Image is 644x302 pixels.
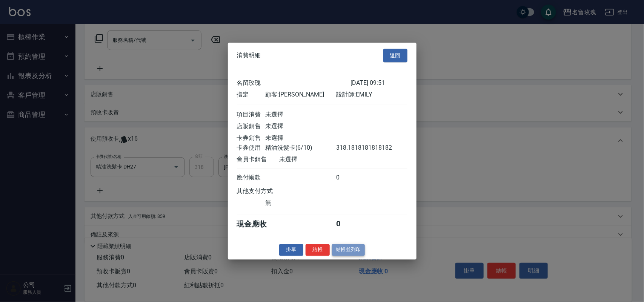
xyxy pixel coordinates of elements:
[237,52,261,59] span: 消費明細
[237,187,294,195] div: 其他支付方式
[237,219,280,229] div: 現金應收
[306,244,330,256] button: 結帳
[279,244,303,256] button: 掛單
[383,49,407,63] button: 返回
[265,199,336,207] div: 無
[336,219,364,229] div: 0
[237,123,265,130] div: 店販銷售
[237,174,265,182] div: 應付帳款
[265,134,336,142] div: 未選擇
[237,144,265,152] div: 卡券使用
[237,79,350,87] div: 名留玫瑰
[237,134,265,142] div: 卡券銷售
[237,111,265,119] div: 項目消費
[280,156,350,164] div: 未選擇
[237,91,265,99] div: 指定
[265,91,336,99] div: 顧客: [PERSON_NAME]
[265,144,336,152] div: 精油洗髮卡(6/10)
[237,156,280,164] div: 會員卡銷售
[265,123,336,130] div: 未選擇
[350,79,407,87] div: [DATE] 09:51
[336,144,364,152] div: 318.1818181818182
[336,91,407,99] div: 設計師: EMILY
[332,244,365,256] button: 結帳並列印
[265,111,336,119] div: 未選擇
[336,174,364,182] div: 0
